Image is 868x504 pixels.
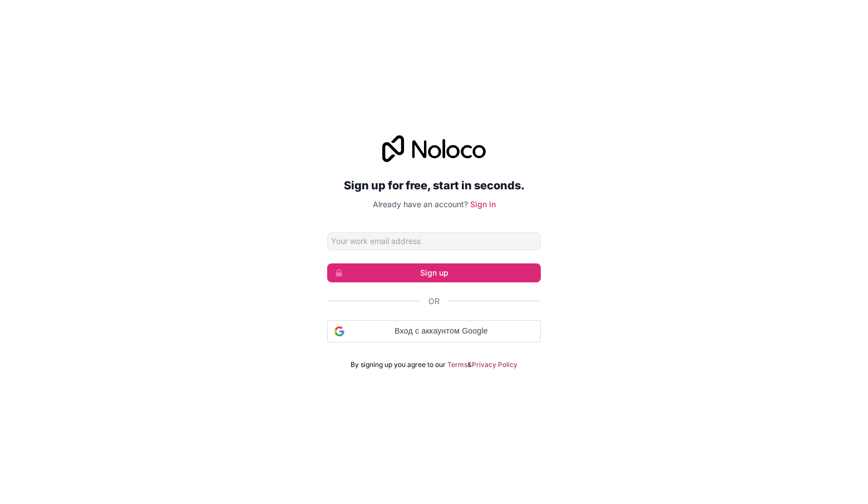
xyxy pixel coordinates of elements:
span: Or [428,296,440,307]
span: & [467,360,472,369]
input: Email address [327,232,541,250]
h2: Sign up for free, start in seconds. [327,175,541,195]
div: Вход с аккаунтом Google [327,320,541,342]
a: Terms [447,360,467,369]
a: Sign in [470,199,496,209]
span: By signing up you agree to our [351,360,446,369]
span: Already have an account? [373,199,468,209]
button: Sign up [327,263,541,282]
a: Privacy Policy [472,360,517,369]
span: Вход с аккаунтом Google [349,325,534,337]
